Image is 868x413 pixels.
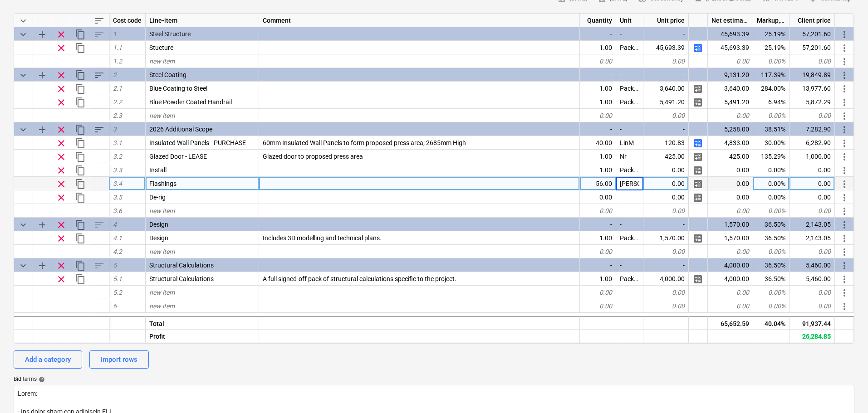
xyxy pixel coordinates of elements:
[708,245,753,258] div: 0.00
[753,109,790,122] div: 0.00%
[753,27,790,41] div: 25.19%
[580,82,616,95] div: 1.00
[37,376,45,383] span: help
[113,248,122,255] span: 4.2
[149,221,168,228] span: Design
[643,190,689,204] div: 0.00
[643,95,689,109] div: 5,491.20
[790,68,835,82] div: 19,849.89
[839,97,850,108] span: More actions
[113,194,122,201] span: 3.5
[149,30,191,38] span: Steel Structure
[101,354,137,365] div: Import rows
[643,272,689,286] div: 4,000.00
[839,287,850,298] span: More actions
[839,247,850,258] span: More actions
[56,97,67,108] span: Remove row
[790,163,835,177] div: 0.00
[580,272,616,286] div: 1.00
[708,299,753,313] div: 0.00
[113,180,122,187] span: 3.4
[790,82,835,95] div: 13,977.60
[149,166,167,174] span: Install
[263,234,382,242] span: Includes 3D modelling and technical plans.
[692,83,703,94] span: Manage detailed breakdown for the row
[56,83,67,94] span: Remove row
[616,95,643,109] div: Package
[149,112,175,119] span: new item
[708,14,753,27] div: Net estimated cost
[616,258,643,272] div: -
[708,286,753,299] div: 0.00
[643,163,689,177] div: 0.00
[149,289,175,296] span: new item
[18,15,29,26] span: Collapse all categories
[753,14,790,27] div: Markup, %
[708,109,753,122] div: 0.00
[75,219,86,230] span: Duplicate category
[113,126,117,133] span: 3
[149,262,214,269] span: Structural Calculations
[839,179,850,189] span: More actions
[37,124,48,135] span: Add sub category to row
[113,139,122,146] span: 3.1
[839,192,850,203] span: More actions
[37,260,48,271] span: Add sub category to row
[708,190,753,204] div: 0.00
[839,43,850,53] span: More actions
[753,82,790,95] div: 284.00%
[753,190,790,204] div: 0.00%
[643,54,689,68] div: 0.00
[753,316,790,330] div: 40.04%
[18,70,29,81] span: Collapse category
[89,350,149,369] button: Import rows
[708,258,753,272] div: 4,000.00
[790,14,835,27] div: Client price
[823,369,868,413] div: Chat Widget
[113,112,122,119] span: 2.3
[14,350,82,369] button: Add a category
[580,95,616,109] div: 1.00
[839,301,850,312] span: More actions
[692,179,703,189] span: Manage detailed breakdown for the row
[692,192,703,203] span: Manage detailed breakdown for the row
[56,70,67,81] span: Remove row
[56,43,67,53] span: Remove row
[56,274,67,285] span: Remove row
[708,231,753,245] div: 1,570.00
[839,165,850,176] span: More actions
[149,71,186,78] span: Steel Coating
[753,204,790,218] div: 0.00%
[708,136,753,150] div: 4,833.00
[692,274,703,285] span: Manage detailed breakdown for the row
[18,29,29,40] span: Collapse category
[708,272,753,286] div: 4,000.00
[616,14,643,27] div: Unit
[580,177,616,190] div: 56.00
[616,82,643,95] div: Package
[94,15,105,26] span: Sort rows within table
[146,329,259,343] div: Profit
[37,219,48,230] span: Add sub category to row
[580,163,616,177] div: 1.00
[753,231,790,245] div: 36.50%
[692,165,703,176] span: Manage detailed breakdown for the row
[113,58,122,65] span: 1.2
[643,286,689,299] div: 0.00
[56,165,67,176] span: Remove row
[839,124,850,135] span: More actions
[643,258,689,272] div: -
[113,98,122,106] span: 2.2
[790,136,835,150] div: 6,282.90
[149,207,175,214] span: new item
[708,95,753,109] div: 5,491.20
[790,316,835,330] div: 91,937.44
[259,14,580,27] div: Comment
[708,218,753,231] div: 1,570.00
[113,262,117,269] span: 5
[616,150,643,163] div: Nr
[113,302,117,310] span: 6
[643,204,689,218] div: 0.00
[790,204,835,218] div: 0.00
[113,71,117,78] span: 2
